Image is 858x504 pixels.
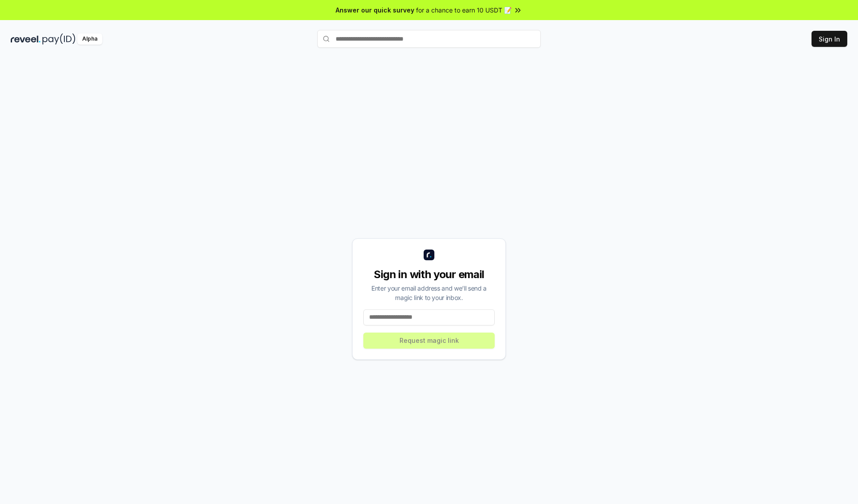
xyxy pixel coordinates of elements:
div: Alpha [77,33,102,45]
div: Sign in with your email [363,267,495,282]
img: reveel_dark [11,33,41,45]
img: pay_id [42,33,76,45]
span: for a chance to earn 10 USDT 📝 [416,5,512,15]
div: Enter your email address and we’ll send a magic link to your inbox. [363,283,495,302]
img: logo_small [424,250,434,260]
span: Answer our quick survey [336,5,414,15]
button: Sign In [812,31,847,47]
